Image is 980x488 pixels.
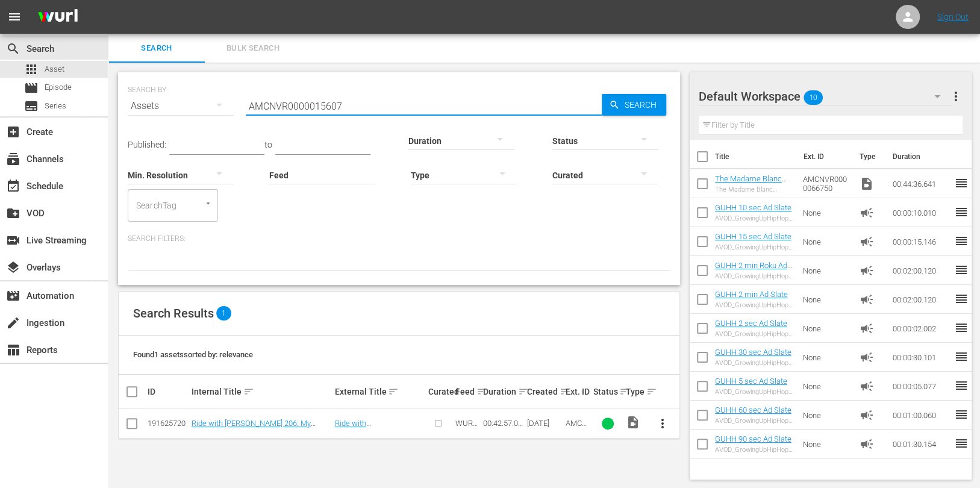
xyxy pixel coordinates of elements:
[852,140,885,174] th: Type
[243,386,254,397] span: sort
[715,388,793,396] div: AVOD_GrowingUpHipHopWeTV_WillBeRightBack _5sec_RB24_S01398805007
[476,386,487,397] span: sort
[527,384,562,399] div: Created
[24,81,39,95] span: Episode
[715,377,787,386] a: GUHH 5 sec Ad Slate
[798,314,854,343] td: None
[334,419,420,446] a: Ride with [PERSON_NAME] 206: My [US_STATE]
[212,42,294,55] span: Bulk Search
[798,285,854,314] td: None
[566,387,590,396] div: Ext. ID
[887,227,953,256] td: 00:00:15.146
[455,419,478,437] span: WURL Feed
[953,321,968,335] span: reorder
[715,140,796,174] th: Title
[388,386,399,397] span: sort
[483,384,523,399] div: Duration
[192,419,316,437] a: Ride with [PERSON_NAME] 206: My [US_STATE]
[715,261,792,279] a: GUHH 2 min Roku Ad Slate
[264,140,272,149] span: to
[948,82,963,111] button: more_vert
[798,430,854,458] td: None
[45,63,64,75] span: Asset
[859,408,873,422] span: Ad
[560,386,570,397] span: sort
[6,179,20,193] span: Schedule
[133,350,253,359] span: Found 1 assets sorted by: relevance
[859,321,873,336] span: Ad
[148,387,188,396] div: ID
[128,234,670,244] p: Search Filters:
[887,343,953,372] td: 00:00:30.101
[455,384,479,399] div: Feed
[715,174,787,201] a: The Madame Blanc Mysteries 103: Episode 3
[798,198,854,227] td: None
[566,419,588,455] span: AMCNVR0000015607
[715,348,791,357] a: GUHH 30 sec Ad Slate
[483,419,523,428] div: 00:42:57.041
[648,409,677,438] button: more_vert
[887,372,953,401] td: 00:00:05.077
[6,125,20,139] span: Create
[715,186,793,193] div: The Madame Blanc Mysteries 103: Episode 3
[937,12,969,22] a: Sign Out
[619,386,630,397] span: sort
[859,205,873,220] span: Ad
[796,140,852,174] th: Ext. ID
[6,206,20,221] span: VOD
[116,42,198,55] span: Search
[953,349,968,364] span: reorder
[128,89,234,123] div: Assets
[887,169,953,198] td: 00:44:36.641
[953,378,968,393] span: reorder
[798,169,854,198] td: AMCNVR0000066750
[128,140,166,149] span: Published:
[715,214,793,222] div: AVOD_GrowingUpHipHopWeTV_WillBeRightBack _10sec_RB24_S01398805006
[334,384,424,399] div: External Title
[953,205,968,219] span: reorder
[620,94,666,116] span: Search
[24,62,39,77] span: Asset
[699,80,952,113] div: Default Workspace
[953,436,968,451] span: reorder
[6,152,20,166] span: Channels
[798,401,854,430] td: None
[593,384,622,399] div: Status
[715,405,791,414] a: GUHH 60 sec Ad Slate
[29,3,87,31] img: ans4CAIJ8jUAAAAAAAAAAAAAAAAAAAAAAAAgQb4GAAAAAAAAAAAAAAAAAAAAAAAAJMjXAAAAAAAAAAAAAAAAAAAAAAAAgAT5G...
[715,272,793,280] div: AVOD_GrowingUpHipHopWeTV_WillBeRightBack _2MinCountdown_RB24_S01398804001-Roku
[6,289,20,303] span: Automation
[887,198,953,227] td: 00:00:10.010
[859,437,873,451] span: campaign
[45,100,66,112] span: Series
[948,89,963,104] span: more_vert
[715,446,793,454] div: AVOD_GrowingUpHipHopWeTV_WillBeRightBack _90sec_RB24_S01398805002
[953,234,968,248] span: reorder
[715,330,793,338] div: AVOD_GrowingUpHipHopWeTV_WillBeRightBack _2sec_RB24_S01398805008
[6,260,20,275] span: Overlays
[715,243,793,251] div: AVOD_GrowingUpHipHopWeTV_WillBeRightBack _15sec_RB24_S01398805005
[715,203,791,212] a: GUHH 10 sec Ad Slate
[202,198,214,209] button: Open
[626,384,644,399] div: Type
[24,99,39,113] span: Series
[859,350,873,364] span: campaign
[859,177,873,191] span: video_file
[715,417,793,425] div: AVOD_GrowingUpHipHopWeTV_WillBeRightBack _60sec_RB24_S01398805003
[798,343,854,372] td: None
[45,81,72,93] span: Episode
[953,176,968,190] span: reorder
[885,140,957,174] th: Duration
[953,407,968,422] span: reorder
[6,343,20,357] span: Reports
[602,94,666,116] button: Search
[6,316,20,330] span: Ingestion
[6,233,20,248] span: Live Streaming
[887,314,953,343] td: 00:00:02.002
[859,234,873,249] span: Ad
[953,292,968,306] span: reorder
[887,256,953,285] td: 00:02:00.120
[6,42,20,56] span: Search
[655,416,670,431] span: more_vert
[859,292,873,307] span: Ad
